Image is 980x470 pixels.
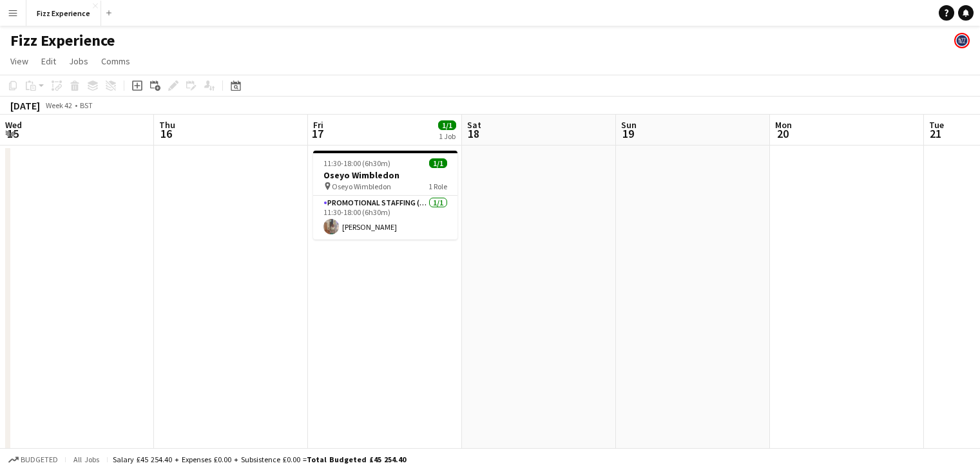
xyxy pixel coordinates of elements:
app-user-avatar: Fizz Admin [954,33,970,48]
div: Salary £45 254.40 + Expenses £0.00 + Subsistence £0.00 = [113,455,406,464]
span: 1/1 [438,120,456,130]
a: Comms [96,53,135,70]
span: Mon [775,119,792,131]
span: Edit [41,55,56,67]
span: 19 [619,126,637,141]
span: Sat [467,119,481,131]
div: [DATE] [10,99,40,112]
span: Thu [159,119,175,131]
span: Comms [101,55,130,67]
span: 21 [927,126,944,141]
a: Jobs [64,53,93,70]
app-card-role: Promotional Staffing (Brand Ambassadors)1/111:30-18:00 (6h30m)[PERSON_NAME] [313,196,457,240]
span: Week 42 [43,100,75,110]
span: 18 [465,126,481,141]
a: Edit [36,53,61,70]
span: Total Budgeted £45 254.40 [307,455,406,464]
span: Tue [929,119,944,131]
h1: Fizz Experience [10,31,115,50]
span: 1 Role [428,182,447,191]
span: 15 [3,126,22,141]
span: Sun [621,119,637,131]
span: 11:30-18:00 (6h30m) [323,158,390,168]
span: 17 [311,126,323,141]
span: View [10,55,28,67]
span: Wed [5,119,22,131]
button: Fizz Experience [26,1,101,26]
span: Fri [313,119,323,131]
a: View [5,53,34,70]
div: 1 Job [439,131,456,141]
button: Budgeted [6,453,60,467]
span: Oseyo Wimbledon [332,182,391,191]
span: Jobs [69,55,88,67]
span: All jobs [71,455,102,464]
span: 20 [773,126,792,141]
span: Budgeted [21,455,58,464]
span: 1/1 [429,158,447,168]
app-job-card: 11:30-18:00 (6h30m)1/1Oseyo Wimbledon Oseyo Wimbledon1 RolePromotional Staffing (Brand Ambassador... [313,151,457,240]
span: 16 [157,126,175,141]
div: BST [80,100,93,110]
h3: Oseyo Wimbledon [313,169,457,181]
